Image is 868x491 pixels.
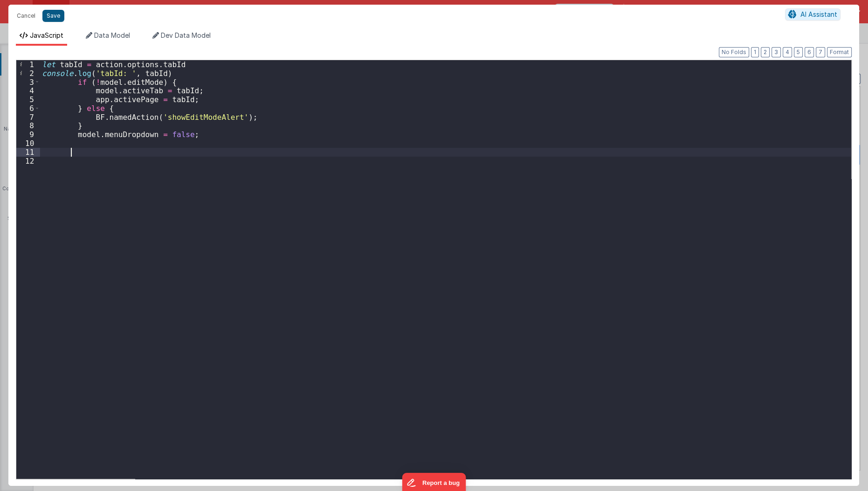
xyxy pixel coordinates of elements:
[42,10,64,22] button: Save
[805,47,814,57] button: 6
[761,47,770,57] button: 2
[794,47,803,57] button: 5
[751,47,759,57] button: 1
[827,47,852,57] button: Format
[816,47,825,57] button: 7
[16,78,40,87] div: 3
[16,104,40,113] div: 6
[785,8,840,21] button: AI Assistant
[16,130,40,139] div: 9
[800,10,837,18] span: AI Assistant
[16,121,40,130] div: 8
[12,9,40,22] button: Cancel
[161,31,211,39] span: Dev Data Model
[30,31,63,39] span: JavaScript
[772,47,781,57] button: 3
[16,148,40,157] div: 11
[16,113,40,122] div: 7
[16,157,40,166] div: 12
[783,47,792,57] button: 4
[719,47,749,57] button: No Folds
[94,31,130,39] span: Data Model
[16,86,40,95] div: 4
[16,60,40,69] div: 1
[16,95,40,104] div: 5
[16,139,40,148] div: 10
[16,69,40,78] div: 2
